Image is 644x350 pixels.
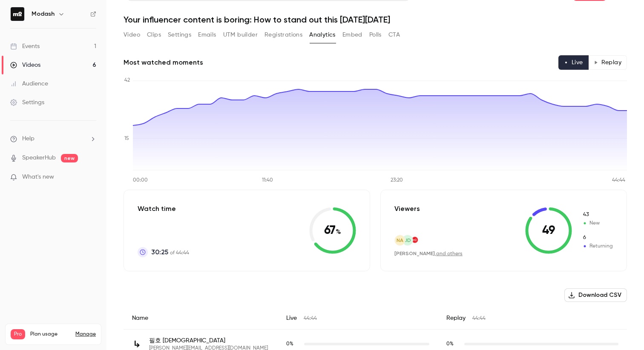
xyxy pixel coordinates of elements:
[388,28,400,42] button: CTA
[278,307,438,330] div: Live
[124,28,140,42] button: Video
[10,98,44,107] div: Settings
[264,28,302,42] button: Registrations
[10,42,40,51] div: Events
[404,236,411,244] span: JD
[124,14,627,25] h1: Your influencer content is boring: How to stand out this [DATE][DATE]
[564,288,627,302] button: Download CSV
[11,329,25,339] span: Pro
[286,341,293,347] span: 0 %
[10,80,48,88] div: Audience
[151,247,189,257] p: of 44:44
[394,250,435,256] span: [PERSON_NAME]
[10,134,96,143] li: help-dropdown-opener
[124,307,278,330] div: Name
[438,307,627,330] div: Replay
[138,204,189,214] p: Watch time
[124,78,130,83] tspan: 42
[11,7,24,21] img: Modash
[124,136,129,141] tspan: 15
[32,10,55,18] h6: Modash
[22,154,56,162] a: SpeakerHub
[133,178,148,183] tspan: 00:00
[446,341,454,347] span: 0 %
[30,331,70,338] span: Plan usage
[304,316,317,321] span: 44:44
[61,154,78,162] span: new
[342,28,362,42] button: Embed
[391,178,403,183] tspan: 23:20
[22,173,54,182] span: What's new
[612,178,625,183] tspan: 44:44
[147,28,161,42] button: Clips
[132,338,142,350] img: indentcorp.com
[286,340,300,348] span: Live watch time
[198,28,216,42] button: Emails
[309,28,336,42] button: Analytics
[582,219,613,227] span: New
[168,28,191,42] button: Settings
[446,340,460,348] span: Replay watch time
[394,204,420,214] p: Viewers
[582,234,613,242] span: Returning
[436,251,463,256] a: and others
[394,250,463,257] div: ,
[558,55,589,70] button: Live
[397,236,403,244] span: NA
[262,178,273,183] tspan: 11:40
[149,336,268,345] span: 필호 [DEMOGRAPHIC_DATA]
[124,57,203,68] h2: Most watched moments
[75,331,96,338] a: Manage
[10,61,40,69] div: Videos
[410,235,420,245] img: modash.io
[588,55,627,70] button: Replay
[151,247,168,257] span: 30:25
[582,242,613,250] span: Returning
[22,134,34,143] span: Help
[223,28,258,42] button: UTM builder
[582,211,613,219] span: New
[472,316,486,321] span: 44:44
[369,28,382,42] button: Polls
